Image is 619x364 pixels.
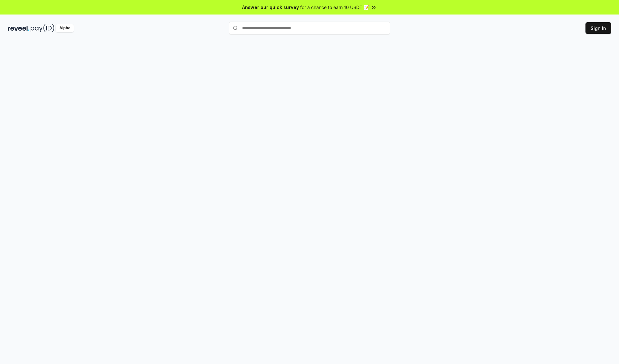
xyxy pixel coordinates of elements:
img: pay_id [31,24,54,32]
img: reveel_dark [8,24,29,32]
span: Answer our quick survey [242,4,299,11]
span: for a chance to earn 10 USDT 📝 [300,4,369,11]
div: Alpha [56,24,74,32]
button: Sign In [585,22,611,34]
